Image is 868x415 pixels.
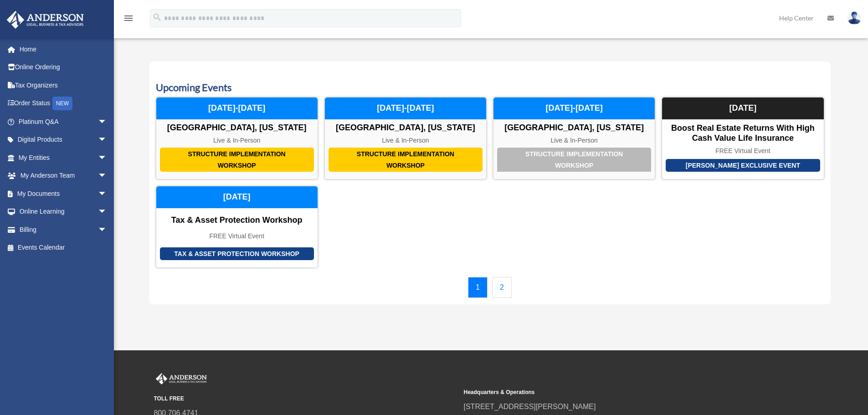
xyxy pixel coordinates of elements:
div: [GEOGRAPHIC_DATA], [US_STATE] [325,123,486,133]
div: [PERSON_NAME] Exclusive Event [666,159,820,172]
div: Tax & Asset Protection Workshop [156,215,318,225]
a: [STREET_ADDRESS][PERSON_NAME] [464,403,596,410]
a: [PERSON_NAME] Exclusive Event Boost Real Estate Returns with High Cash Value Life Insurance FREE ... [662,97,824,179]
a: My Documentsarrow_drop_down [6,184,121,203]
a: Tax Organizers [6,76,121,94]
small: TOLL FREE [154,394,457,404]
div: [DATE]-[DATE] [156,97,318,119]
a: My Anderson Teamarrow_drop_down [6,167,121,185]
div: Structure Implementation Workshop [329,148,483,172]
a: Order StatusNEW [6,94,121,113]
i: search [152,12,162,22]
a: Online Learningarrow_drop_down [6,203,121,221]
a: Digital Productsarrow_drop_down [6,131,121,149]
a: Events Calendar [6,239,116,257]
a: Structure Implementation Workshop [GEOGRAPHIC_DATA], [US_STATE] Live & In-Person [DATE]-[DATE] [324,97,487,179]
span: arrow_drop_down [98,220,116,239]
div: FREE Virtual Event [662,147,823,155]
div: [DATE]-[DATE] [325,97,486,119]
span: arrow_drop_down [98,113,116,131]
small: Headquarters & Operations [464,388,767,397]
a: Platinum Q&Aarrow_drop_down [6,113,121,131]
div: NEW [52,97,72,110]
div: Boost Real Estate Returns with High Cash Value Life Insurance [662,123,823,143]
a: Structure Implementation Workshop [GEOGRAPHIC_DATA], [US_STATE] Live & In-Person [DATE]-[DATE] [493,97,655,179]
div: [DATE]-[DATE] [493,97,655,119]
span: arrow_drop_down [98,184,116,203]
div: FREE Virtual Event [156,232,318,240]
img: Anderson Advisors Platinum Portal [4,11,87,29]
div: [GEOGRAPHIC_DATA], [US_STATE] [156,123,318,133]
a: Home [6,40,121,58]
img: User Pic [847,11,861,25]
div: Live & In-Person [325,137,486,144]
div: Structure Implementation Workshop [497,148,651,172]
a: menu [123,16,134,24]
span: arrow_drop_down [98,131,116,149]
a: 1 [468,277,488,298]
a: Tax & Asset Protection Workshop Tax & Asset Protection Workshop FREE Virtual Event [DATE] [156,186,318,268]
div: [DATE] [156,186,318,208]
a: Online Ordering [6,58,121,77]
a: My Entitiesarrow_drop_down [6,149,121,167]
i: menu [123,13,134,24]
div: Structure Implementation Workshop [160,148,314,172]
div: Live & In-Person [493,137,655,144]
h3: Upcoming Events [156,81,824,95]
span: arrow_drop_down [98,167,116,185]
span: arrow_drop_down [98,149,116,167]
span: arrow_drop_down [98,203,116,221]
div: Live & In-Person [156,137,318,144]
div: Tax & Asset Protection Workshop [160,247,314,261]
a: Structure Implementation Workshop [GEOGRAPHIC_DATA], [US_STATE] Live & In-Person [DATE]-[DATE] [156,97,318,179]
a: 2 [492,277,512,298]
div: [GEOGRAPHIC_DATA], [US_STATE] [493,123,655,133]
img: Anderson Advisors Platinum Portal [154,373,209,385]
div: [DATE] [662,97,823,119]
a: Billingarrow_drop_down [6,220,121,239]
